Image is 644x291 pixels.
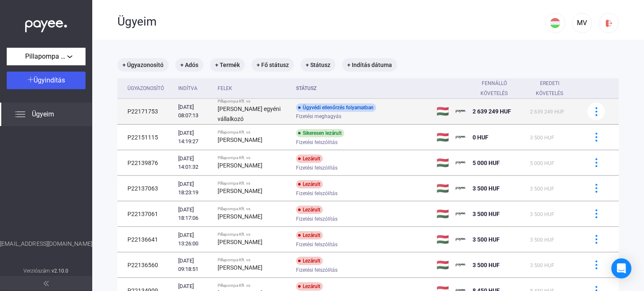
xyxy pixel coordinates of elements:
button: more-blue [587,154,605,172]
span: Fizetési meghagyás [296,111,341,121]
span: Fizetési felszólítás [296,137,338,147]
div: Lezárult [296,206,323,214]
td: P22136641 [117,227,175,252]
div: Felek [218,83,289,93]
div: Lezárult [296,282,323,291]
img: more-blue [592,107,601,116]
span: 3 500 HUF [530,135,554,141]
div: Pillapompa Kft. vs [218,232,289,237]
div: Indítva [178,83,211,93]
span: Fizetési felszólítás [296,239,338,250]
strong: [PERSON_NAME] [218,264,262,271]
div: [DATE] 08:07:13 [178,103,211,120]
mat-chip: + Státusz [301,58,335,72]
div: Fennálló követelés [473,78,523,98]
img: more-blue [592,133,601,142]
button: Ügyindítás [7,72,86,89]
button: more-blue [587,129,605,146]
span: Fizetési felszólítás [296,188,338,198]
img: payee-logo [456,234,466,245]
button: MV [572,13,592,33]
img: payee-logo [456,158,466,168]
strong: [PERSON_NAME] egyéni vállalkozó [218,106,280,122]
td: 🇭🇺 [433,176,452,201]
div: Pillapompa Kft. vs [218,206,289,211]
button: more-blue [587,256,605,274]
img: more-blue [592,235,601,244]
span: Fizetési felszólítás [296,214,338,224]
span: 3 500 HUF [473,262,500,268]
img: white-payee-white-dot.svg [25,15,67,33]
div: Pillapompa Kft. vs [218,130,289,135]
td: P22171753 [117,99,175,124]
button: logout-red [599,13,619,33]
span: Pillapompa Kft. [25,52,67,62]
div: [DATE] 14:01:32 [178,155,211,171]
span: 3 500 HUF [473,185,500,192]
td: 🇭🇺 [433,201,452,227]
td: P22151115 [117,125,175,150]
span: Ügyeim [32,109,54,119]
div: Ügyeim [117,15,545,29]
div: Pillapompa Kft. vs [218,258,289,263]
button: Pillapompa Kft. [7,48,86,65]
button: more-blue [587,231,605,248]
div: Eredeti követelés [530,78,569,98]
strong: [PERSON_NAME] [218,188,262,194]
div: Ügyazonosító [127,83,171,93]
div: Fennálló követelés [473,78,515,98]
div: Ügyazonosító [127,83,164,93]
img: payee-logo [456,106,466,116]
td: 🇭🇺 [433,150,452,175]
img: more-blue [592,260,601,269]
img: payee-logo [456,132,466,142]
div: [DATE] 09:18:51 [178,257,211,273]
div: [DATE] 14:19:27 [178,129,211,146]
div: Pillapompa Kft. vs [218,155,289,160]
td: P22139876 [117,150,175,175]
div: Lezárult [296,257,323,265]
span: 5 000 HUF [530,160,554,166]
span: 3 500 HUF [530,237,554,243]
div: [DATE] 18:17:06 [178,206,211,222]
td: 🇭🇺 [433,227,452,252]
div: Lezárult [296,231,323,239]
td: 🇭🇺 [433,252,452,278]
td: 🇭🇺 [433,99,452,124]
td: P22136560 [117,252,175,278]
div: Eredeti követelés [530,78,577,98]
div: Pillapompa Kft. vs [218,181,289,186]
td: P22137061 [117,201,175,227]
img: payee-logo [456,183,466,193]
button: more-blue [587,180,605,197]
strong: [PERSON_NAME] [218,239,262,245]
span: 3 500 HUF [530,263,554,268]
strong: [PERSON_NAME] [218,213,262,220]
mat-chip: + Termék [210,58,245,72]
strong: [PERSON_NAME] [218,136,262,143]
span: 3 500 HUF [473,236,500,243]
div: Lezárult [296,155,323,163]
span: 5 000 HUF [473,160,500,166]
span: 0 HUF [473,134,488,141]
button: more-blue [587,205,605,223]
span: 3 500 HUF [530,211,554,217]
div: Indítva [178,83,197,93]
img: payee-logo [456,260,466,270]
img: logout-red [605,19,613,28]
img: HU [550,18,560,28]
div: Ügyvédi ellenőrzés folyamatban [296,103,376,112]
img: plus-white.svg [28,77,34,82]
span: 2 639 249 HUF [530,109,564,115]
mat-chip: + Adós [175,58,203,72]
img: list.svg [15,109,25,119]
mat-chip: + Ügyazonosító [117,58,169,72]
div: MV [575,18,589,28]
mat-chip: + Fő státusz [252,58,294,72]
button: more-blue [587,103,605,120]
span: 3 500 HUF [530,186,554,192]
img: arrow-double-left-grey.svg [44,281,49,286]
img: more-blue [592,184,601,193]
span: Fizetési felszólítás [296,163,338,173]
span: Ügyindítás [34,76,65,84]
